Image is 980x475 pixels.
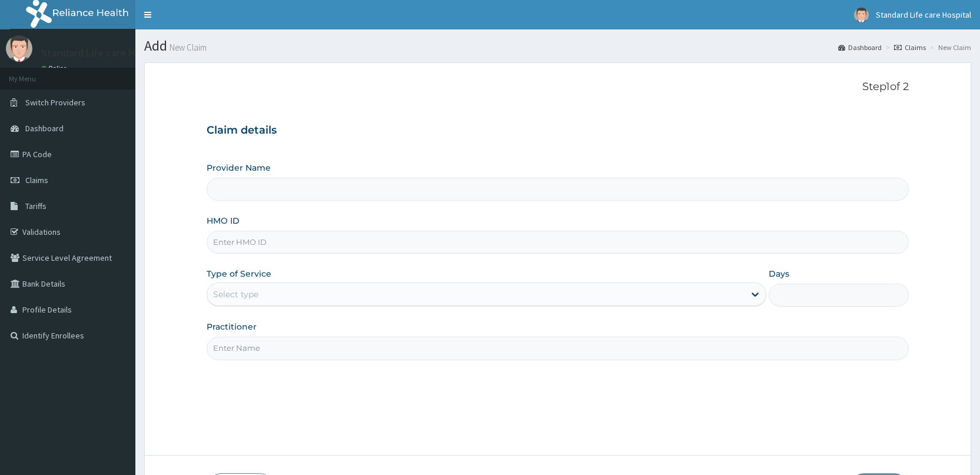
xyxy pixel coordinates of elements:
input: Enter HMO ID [207,231,909,254]
div: Select type [213,288,258,300]
a: Dashboard [838,42,882,52]
span: Dashboard [25,123,64,134]
img: User Image [6,35,32,62]
label: Days [769,268,789,280]
h3: Claim details [207,124,909,137]
span: Tariffs [25,201,46,211]
li: New Claim [927,42,971,52]
span: Standard Life care Hospital [876,9,971,20]
h1: Add [144,38,971,54]
span: Switch Providers [25,97,85,108]
label: Type of Service [207,268,271,280]
a: Online [41,64,69,72]
p: Standard Life care Hospital [41,48,167,58]
p: Step 1 of 2 [207,81,909,94]
a: Claims [894,42,926,52]
small: New Claim [167,43,207,52]
span: Claims [25,175,48,185]
img: User Image [854,8,869,22]
label: HMO ID [207,215,240,227]
label: Provider Name [207,162,271,174]
input: Enter Name [207,337,909,360]
label: Practitioner [207,321,257,333]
